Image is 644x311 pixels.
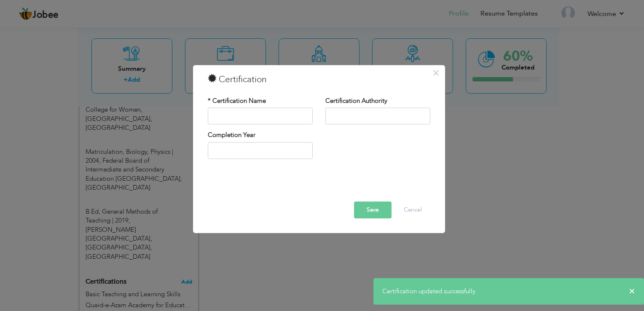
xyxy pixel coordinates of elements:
button: Cancel [395,202,430,219]
span: × [432,65,440,80]
button: Close [429,66,443,80]
span: Certification updated successfully. [382,287,477,295]
h3: Certification [208,73,430,86]
label: Certification Authority [325,97,387,105]
label: Completion Year [208,131,255,140]
span: × [629,287,635,295]
button: Save [354,202,392,219]
label: * Certification Name [208,97,266,105]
